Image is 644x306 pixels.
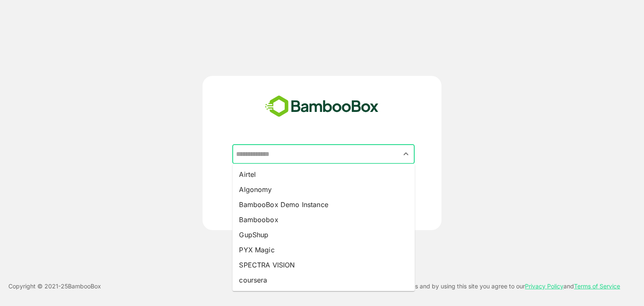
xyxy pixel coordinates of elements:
img: bamboobox [260,93,383,120]
li: PYX Magic [232,242,415,257]
a: Terms of Service [574,283,620,290]
li: coursera [232,272,415,288]
p: This site uses cookies and by using this site you agree to our and [358,281,620,291]
li: Bamboobox [232,212,415,227]
li: SPECTRA VISION [232,257,415,272]
li: GupShup [232,227,415,242]
li: Algonomy [232,182,415,197]
a: Privacy Policy [525,283,563,290]
button: Close [400,148,412,160]
p: Copyright © 2021- 25 BambooBox [8,281,101,291]
li: Airtel [232,167,415,182]
li: BambooBox Demo Instance [232,197,415,212]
